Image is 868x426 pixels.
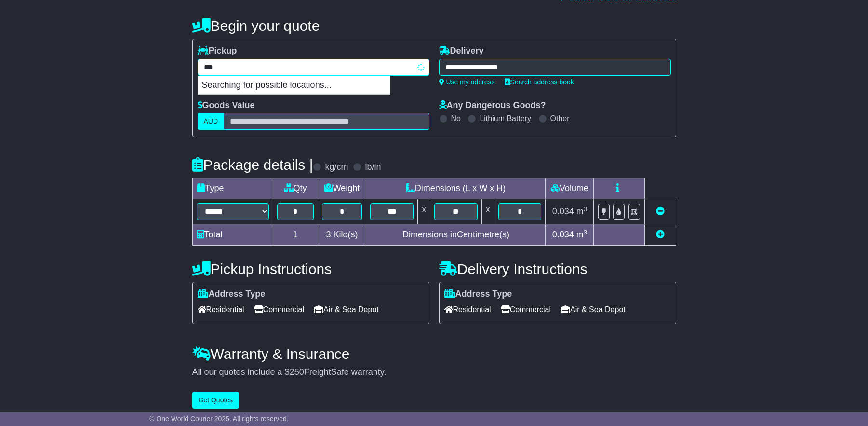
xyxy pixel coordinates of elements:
td: Dimensions (L x W x H) [366,178,546,199]
label: Other [550,114,570,123]
label: Any Dangerous Goods? [439,100,546,111]
td: x [418,199,430,224]
button: Get Quotes [192,392,240,409]
a: Use my address [439,78,495,86]
label: Delivery [439,46,484,56]
span: Commercial [501,302,551,317]
sup: 3 [584,229,588,236]
label: lb/in [365,162,381,173]
span: Residential [198,302,244,317]
h4: Delivery Instructions [439,261,676,277]
h4: Begin your quote [192,18,676,34]
td: Dimensions in Centimetre(s) [366,224,546,246]
span: Commercial [254,302,304,317]
span: Air & Sea Depot [561,302,626,317]
td: Kilo(s) [318,224,366,246]
div: All our quotes include a $ FreightSafe warranty. [192,367,676,378]
td: 1 [273,224,318,246]
span: 0.034 [552,206,574,216]
label: AUD [198,113,225,130]
span: 0.034 [552,230,574,239]
span: 250 [290,367,304,377]
a: Search address book [505,78,574,86]
span: Air & Sea Depot [314,302,379,317]
h4: Pickup Instructions [192,261,429,277]
h4: Warranty & Insurance [192,346,676,362]
typeahead: Please provide city [198,59,429,76]
span: Residential [444,302,491,317]
td: Qty [273,178,318,199]
span: m [576,206,588,216]
label: kg/cm [325,162,348,173]
td: Volume [546,178,594,199]
label: Address Type [444,289,512,300]
p: Searching for possible locations... [198,76,390,95]
label: Goods Value [198,100,255,111]
span: 3 [326,230,331,239]
sup: 3 [584,206,588,213]
span: © One World Courier 2025. All rights reserved. [149,415,289,423]
a: Remove this item [656,206,665,216]
label: Address Type [198,289,266,300]
a: Add new item [656,230,665,239]
td: Type [192,178,273,199]
td: Weight [318,178,366,199]
td: x [481,199,494,224]
label: Lithium Battery [480,114,531,123]
label: Pickup [198,46,237,56]
td: Total [192,224,273,246]
span: m [576,230,588,239]
h4: Package details | [192,157,313,173]
label: No [451,114,461,123]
